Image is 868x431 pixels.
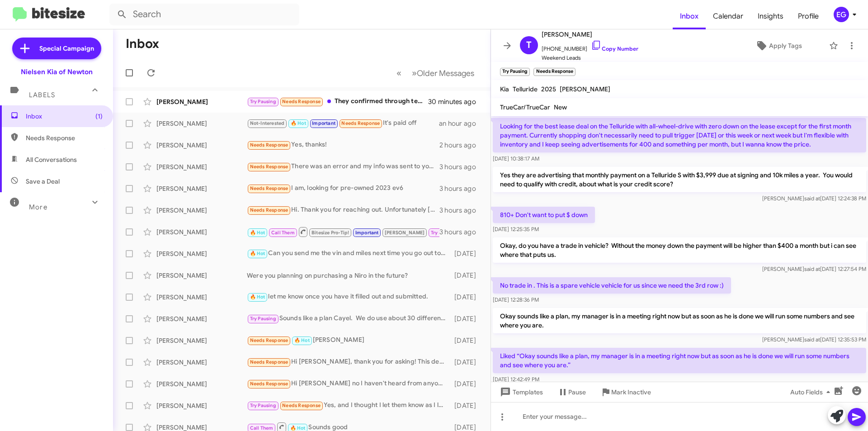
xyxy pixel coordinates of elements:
[385,230,425,236] span: [PERSON_NAME]
[250,337,288,343] span: Needs Response
[26,133,103,142] span: Needs Response
[126,37,159,51] h1: Inbox
[355,230,379,236] span: Important
[804,336,820,343] span: said at
[493,237,866,263] p: Okay, do you have a trade in vehicle? Without the money down the payment will be higher than $400...
[247,357,450,367] div: Hi [PERSON_NAME], thank you for asking! This deal is not appealing to me, so I'm sorry
[250,185,288,191] span: Needs Response
[439,206,483,215] div: 3 hours ago
[791,3,826,29] span: Profile
[39,44,94,53] span: Special Campaign
[156,314,247,323] div: [PERSON_NAME]
[282,99,321,104] span: Needs Response
[533,68,575,76] small: Needs Response
[493,207,595,223] p: 810+ Don't want to put $ down
[550,384,593,400] button: Pause
[491,384,550,400] button: Templates
[450,293,483,302] div: [DATE]
[450,401,483,410] div: [DATE]
[294,337,310,343] span: 🔥 Hot
[250,316,276,322] span: Try Pausing
[247,140,439,150] div: Yes, thanks!
[156,271,247,280] div: [PERSON_NAME]
[156,97,247,106] div: [PERSON_NAME]
[156,206,247,215] div: [PERSON_NAME]
[247,313,450,324] div: Sounds like a plan Cayel. We do use about 30 different banks so we can also shop rates for you.
[750,3,791,29] a: Insights
[554,103,567,111] span: New
[29,91,55,99] span: Labels
[406,64,480,82] button: Next
[542,29,638,40] span: [PERSON_NAME]
[493,376,539,383] span: [DATE] 12:42:49 PM
[250,381,288,387] span: Needs Response
[247,205,439,215] div: Hi. Thank you for reaching out. Unfortunately [PERSON_NAME] is inconvenient for me.
[396,67,401,79] span: «
[250,359,288,365] span: Needs Response
[247,248,450,259] div: Can you send me the vin and miles next time you go out to the vehicle?
[250,425,274,431] span: Call Them
[156,379,247,388] div: [PERSON_NAME]
[247,271,450,280] div: Were you planning on purchasing a Niro in the future?
[290,425,306,431] span: 🔥 Hot
[412,67,417,79] span: »
[156,401,247,410] div: [PERSON_NAME]
[500,85,509,93] span: Kia
[498,384,543,400] span: Templates
[26,155,77,164] span: All Conversations
[542,40,638,53] span: [PHONE_NUMBER]
[783,384,841,400] button: Auto Fields
[247,379,450,389] div: Hi [PERSON_NAME] no I haven't heard from anyone
[762,336,866,343] span: [PERSON_NAME] [DATE] 12:35:53 PM
[156,184,247,193] div: [PERSON_NAME]
[493,348,866,373] p: Liked “Okay sounds like a plan, my manager is in a meeting right now but as soon as he is done we...
[95,112,103,121] span: (1)
[591,45,638,52] a: Copy Number
[493,277,731,294] p: No trade in . This is a spare vehicle vehicle for us since we need the 3rd row :)
[417,68,474,78] span: Older Messages
[804,265,820,272] span: said at
[156,141,247,150] div: [PERSON_NAME]
[500,68,530,76] small: Try Pausing
[156,293,247,302] div: [PERSON_NAME]
[493,226,539,232] span: [DATE] 12:25:35 PM
[271,230,295,236] span: Call Them
[542,53,638,62] span: Weekend Leads
[156,162,247,171] div: [PERSON_NAME]
[493,167,866,192] p: Yes they are advertising that monthly payment on a Telluride S with $3,999 due at signing and 10k...
[21,67,93,76] div: Nielsen Kia of Newton
[247,118,439,128] div: It's paid off
[341,120,380,126] span: Needs Response
[156,119,247,128] div: [PERSON_NAME]
[250,294,265,300] span: 🔥 Hot
[673,3,706,29] a: Inbox
[282,403,321,408] span: Needs Response
[450,314,483,323] div: [DATE]
[247,183,439,194] div: I am, looking for pre-owned 2023 ev6
[450,249,483,258] div: [DATE]
[312,120,335,126] span: Important
[250,120,285,126] span: Not-Interested
[247,292,450,302] div: let me know once you have it filled out and submitted.
[247,96,429,107] div: They confirmed through text. The whole chain consists of me asking if all is included except the ...
[247,335,450,346] div: [PERSON_NAME]
[250,403,276,408] span: Try Pausing
[769,38,802,54] span: Apply Tags
[431,230,457,236] span: Try Pausing
[156,249,247,258] div: [PERSON_NAME]
[493,308,866,333] p: Okay sounds like a plan, my manager is in a meeting right now but as soon as he is done we will r...
[250,142,288,148] span: Needs Response
[250,251,265,256] span: 🔥 Hot
[156,336,247,345] div: [PERSON_NAME]
[450,358,483,367] div: [DATE]
[156,227,247,237] div: [PERSON_NAME]
[250,230,265,236] span: 🔥 Hot
[706,3,750,29] a: Calendar
[526,38,532,52] span: T
[439,162,483,171] div: 3 hours ago
[560,85,610,93] span: [PERSON_NAME]
[804,195,820,202] span: said at
[732,38,825,54] button: Apply Tags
